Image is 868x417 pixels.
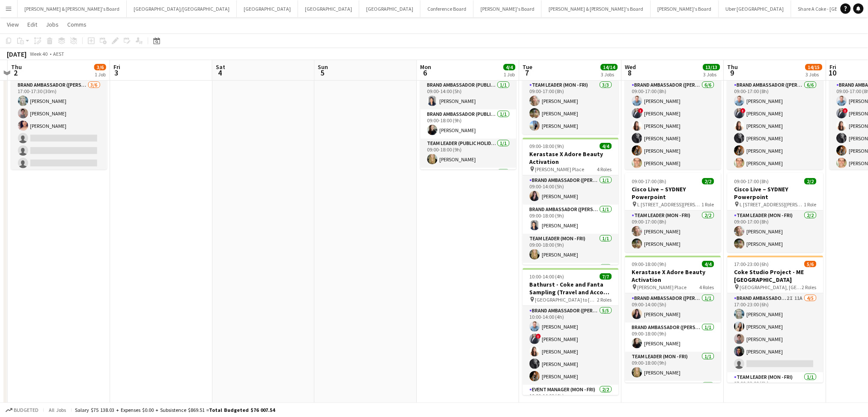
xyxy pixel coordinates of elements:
[359,0,421,17] button: [GEOGRAPHIC_DATA]
[7,21,19,28] span: View
[3,19,22,30] a: View
[651,0,719,17] button: [PERSON_NAME]'s Board
[47,407,68,413] span: All jobs
[27,21,37,28] span: Edit
[4,405,40,415] button: Budgeted
[75,407,275,413] div: Salary $75 138.03 + Expenses $0.00 + Subsistence $869.51 =
[24,19,41,30] a: Edit
[421,0,474,17] button: Conference Board
[46,21,59,28] span: Jobs
[209,407,275,413] span: Total Budgeted $76 007.54
[67,21,87,28] span: Comms
[7,50,27,58] div: [DATE]
[14,407,39,413] span: Budgeted
[18,0,127,17] button: [PERSON_NAME] & [PERSON_NAME]'s Board
[298,0,359,17] button: [GEOGRAPHIC_DATA]
[42,19,62,30] a: Jobs
[53,51,64,57] div: AEST
[237,0,298,17] button: [GEOGRAPHIC_DATA]
[64,19,90,30] a: Comms
[542,0,651,17] button: [PERSON_NAME] & [PERSON_NAME]'s Board
[719,0,791,17] button: Uber [GEOGRAPHIC_DATA]
[474,0,542,17] button: [PERSON_NAME]'s Board
[28,51,50,57] span: Week 40
[127,0,237,17] button: [GEOGRAPHIC_DATA]/[GEOGRAPHIC_DATA]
